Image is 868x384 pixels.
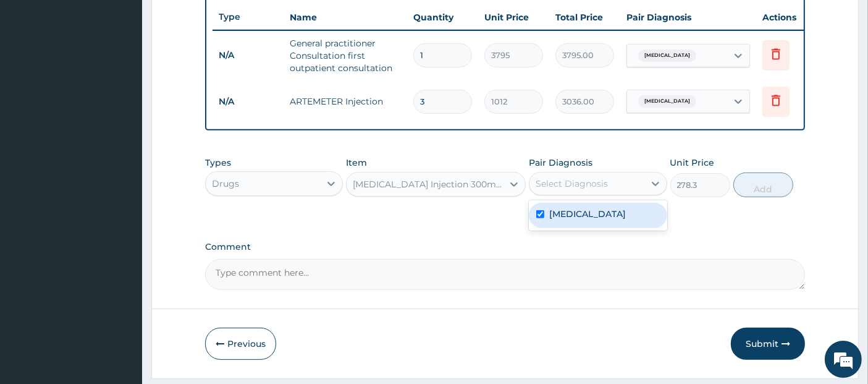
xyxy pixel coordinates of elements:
[284,5,407,30] th: Name
[64,69,208,85] div: Chat with us now
[549,5,620,30] th: Total Price
[205,158,231,168] label: Types
[536,177,608,190] div: Select Diagnosis
[72,114,171,239] span: We're online!
[346,156,367,169] label: Item
[731,328,805,360] button: Submit
[756,5,818,30] th: Actions
[213,90,284,113] td: N/A
[353,178,504,190] div: [MEDICAL_DATA] Injection 300mg/2ml
[6,254,235,297] textarea: Type your message and hit 'Enter'
[23,62,50,93] img: d_794563401_company_1708531726252_794563401
[205,242,806,252] label: Comment
[205,328,276,360] button: Previous
[407,5,478,30] th: Quantity
[549,208,626,220] label: [MEDICAL_DATA]
[638,95,696,108] span: [MEDICAL_DATA]
[478,5,549,30] th: Unit Price
[529,156,592,169] label: Pair Diagnosis
[733,173,793,197] button: Add
[212,177,239,190] div: Drugs
[284,31,407,80] td: General practitioner Consultation first outpatient consultation
[284,89,407,114] td: ARTEMETER Injection
[213,6,284,28] th: Type
[203,6,232,36] div: Minimize live chat window
[213,44,284,67] td: N/A
[638,49,696,62] span: [MEDICAL_DATA]
[620,5,756,30] th: Pair Diagnosis
[670,156,715,169] label: Unit Price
